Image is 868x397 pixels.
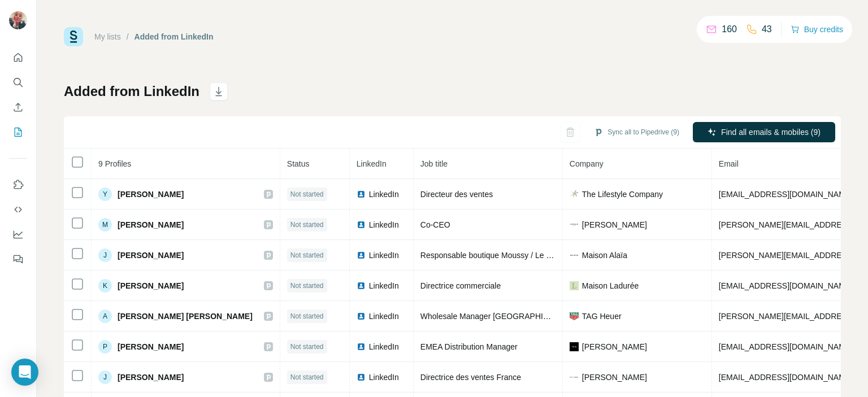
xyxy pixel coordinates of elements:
[98,370,112,384] div: J
[570,342,579,351] img: company-logo
[357,159,387,168] span: LinkedIn
[118,250,184,261] span: [PERSON_NAME]
[134,31,214,42] div: Added from LinkedIn
[791,21,843,37] button: Buy credits
[570,190,579,199] img: company-logo
[118,341,184,352] span: [PERSON_NAME]
[64,27,83,46] img: Surfe Logo
[582,311,622,322] span: TAG Heuer
[719,159,739,168] span: Email
[369,219,399,230] span: LinkedIn
[98,248,112,262] div: J
[290,372,324,382] span: Not started
[369,250,399,261] span: LinkedIn
[570,373,579,382] img: company-logo
[570,251,579,260] img: company-logo
[420,220,450,229] span: Co-CEO
[357,220,366,229] img: LinkedIn logo
[420,159,448,168] span: Job title
[369,341,399,352] span: LinkedIn
[357,312,366,321] img: LinkedIn logo
[570,281,579,290] img: company-logo
[9,249,27,269] button: Feedback
[98,159,131,168] span: 9 Profiles
[582,280,639,291] span: Maison Ladurée
[98,309,112,323] div: A
[357,373,366,382] img: LinkedIn logo
[582,372,647,383] span: [PERSON_NAME]
[290,250,324,260] span: Not started
[9,11,27,29] img: Avatar
[570,220,579,229] img: company-logo
[719,373,853,382] span: [EMAIL_ADDRESS][DOMAIN_NAME]
[118,311,253,322] span: [PERSON_NAME] [PERSON_NAME]
[369,189,399,200] span: LinkedIn
[118,372,184,383] span: [PERSON_NAME]
[719,281,853,290] span: [EMAIL_ADDRESS][DOMAIN_NAME]
[719,190,853,199] span: [EMAIL_ADDRESS][DOMAIN_NAME]
[369,372,399,383] span: LinkedIn
[64,82,199,101] h1: Added from LinkedIn
[98,187,112,201] div: Y
[9,72,27,93] button: Search
[582,250,627,261] span: Maison Alaïa
[287,159,310,168] span: Status
[369,311,399,322] span: LinkedIn
[420,373,521,382] span: Directrice des ventes France
[94,32,121,41] a: My lists
[118,280,184,291] span: [PERSON_NAME]
[290,281,324,291] span: Not started
[582,189,663,200] span: The Lifestyle Company
[9,122,27,142] button: My lists
[290,220,324,230] span: Not started
[9,174,27,195] button: Use Surfe on LinkedIn
[118,189,184,200] span: [PERSON_NAME]
[582,219,647,230] span: [PERSON_NAME]
[290,189,324,199] span: Not started
[420,342,518,351] span: EMEA Distribution Manager
[357,190,366,199] img: LinkedIn logo
[420,190,493,199] span: Directeur des ventes
[693,122,835,142] button: Find all emails & mobiles (9)
[9,47,27,68] button: Quick start
[98,279,112,293] div: K
[369,280,399,291] span: LinkedIn
[721,126,821,138] span: Find all emails & mobiles (9)
[11,359,38,386] div: Open Intercom Messenger
[357,281,366,290] img: LinkedIn logo
[719,342,853,351] span: [EMAIL_ADDRESS][DOMAIN_NAME]
[9,199,27,220] button: Use Surfe API
[290,311,324,321] span: Not started
[9,224,27,245] button: Dashboard
[98,340,112,354] div: P
[570,159,604,168] span: Company
[570,312,579,321] img: company-logo
[290,342,324,352] span: Not started
[722,23,737,36] p: 160
[420,312,660,321] span: Wholesale Manager [GEOGRAPHIC_DATA]/[GEOGRAPHIC_DATA]
[586,124,687,141] button: Sync all to Pipedrive (9)
[420,251,589,260] span: Responsable boutique Moussy / Le Bon Marche
[98,218,112,232] div: M
[127,31,129,42] li: /
[762,23,772,36] p: 43
[9,97,27,117] button: Enrich CSV
[357,251,366,260] img: LinkedIn logo
[582,341,647,352] span: [PERSON_NAME]
[357,342,366,351] img: LinkedIn logo
[420,281,501,290] span: Directrice commerciale
[118,219,184,230] span: [PERSON_NAME]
